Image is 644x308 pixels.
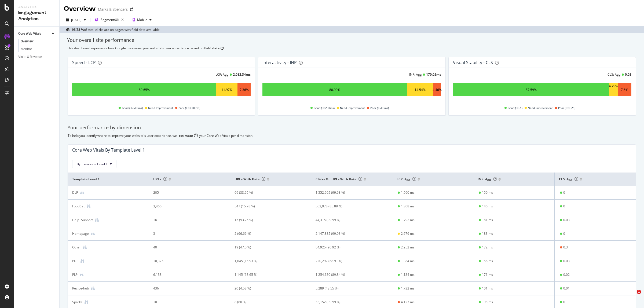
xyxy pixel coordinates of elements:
[18,54,42,60] div: Visits & Revenue
[482,218,493,222] div: 181 ms
[637,290,641,294] span: 1
[72,259,78,263] div: PDP
[235,231,299,236] div: 2 (66.66 %)
[71,18,82,22] div: [DATE]
[316,245,380,250] div: 84,925 (90.92 %)
[415,87,426,92] div: 14.54%
[401,259,415,263] div: 1,384 ms
[316,190,380,195] div: 1,552,605 (99.63 %)
[72,190,78,195] div: DLP
[482,259,493,263] div: 156 ms
[68,133,636,138] div: To help you identify where to improve your website's user experience, we your Core Web Vitals per...
[401,218,415,222] div: 1,792 ms
[153,190,218,195] div: 205
[235,245,299,250] div: 19 (47.5 %)
[72,231,89,236] div: Homepage
[153,286,218,291] div: 436
[563,300,565,305] div: 0
[139,87,150,92] div: 80.65%
[67,46,636,50] div: This dashboard represents how Google measures your website's user experience based on
[235,190,299,195] div: 69 (33.65 %)
[563,245,568,250] div: 0.3
[68,124,636,131] div: Your performance by dimension
[153,177,167,181] span: URLs
[153,204,218,209] div: 3,466
[72,27,84,32] b: 93.78 %
[401,300,415,305] div: 4,127 ms
[98,7,128,12] div: Marks & Spencers
[21,46,56,52] a: Monitor
[401,190,415,195] div: 1,560 ms
[72,27,160,32] div: of total clicks are on pages with field data available
[433,87,442,92] div: 4.46%
[563,259,570,263] div: 0.03
[563,204,565,209] div: 0
[235,272,299,277] div: 1,145 (18.65 %)
[204,46,219,50] b: field data
[153,300,218,305] div: 10
[215,72,229,77] div: LCP: Agg
[21,39,56,44] a: Overview
[18,4,55,10] div: Analytics
[409,72,422,77] div: INP: Agg
[64,16,88,24] button: [DATE]
[240,87,249,92] div: 7.36%
[72,218,93,222] div: Help+Support
[153,259,218,263] div: 10,325
[558,105,575,111] span: Poor (>=0.25)
[72,204,85,209] div: FoodCat
[72,160,116,168] button: By: Template Level 1
[72,245,81,250] div: Other
[329,87,340,92] div: 80.99%
[370,105,389,111] span: Poor (>500ms)
[563,218,570,222] div: 0.03
[563,231,565,236] div: 0
[563,272,570,277] div: 0.02
[64,4,96,13] div: Overview
[478,177,497,181] span: INP: Agg
[526,87,537,92] div: 87.59%
[72,272,78,277] div: PLP
[21,39,34,44] div: Overview
[18,31,50,36] a: Core Web Vitals
[262,60,297,65] div: Interactivity - INP
[316,218,380,222] div: 44,315 (99.99 %)
[401,245,415,250] div: 2,252 ms
[401,272,415,277] div: 1,134 ms
[482,190,493,195] div: 150 ms
[482,300,493,305] div: 195 ms
[482,204,493,209] div: 146 ms
[563,286,570,291] div: 0.01
[316,231,380,236] div: 2,147,885 (99.93 %)
[153,218,218,222] div: 16
[621,87,628,92] div: 7.6%
[93,16,126,24] button: Segment:UK
[609,84,618,96] div: 4.79%
[482,272,493,277] div: 171 ms
[559,177,578,181] span: CLS: Agg
[235,204,299,209] div: 547 (15.78 %)
[153,245,218,250] div: 40
[72,300,82,305] div: Sparks
[148,105,173,111] span: Need Improvement
[340,105,365,111] span: Need Improvement
[18,10,55,22] div: Engagement Analytics
[72,286,89,291] div: Recipe-hub
[482,245,493,250] div: 172 ms
[178,105,200,111] span: Poor (>=4000ms)
[153,272,218,277] div: 6,138
[401,204,415,209] div: 1,308 ms
[72,147,145,153] div: Core Web Vitals By Template Level 1
[18,31,41,36] div: Core Web Vitals
[235,177,265,181] span: URLs with data
[77,162,108,166] span: By: Template Level 1
[316,177,362,181] span: Clicks on URLs with data
[153,231,218,236] div: 3
[21,46,32,52] div: Monitor
[316,204,380,209] div: 563,078 (85.89 %)
[608,72,621,77] div: CLS: Agg
[235,259,299,263] div: 1,645 (15.93 %)
[482,231,493,236] div: 183 ms
[233,72,251,77] div: 2,082.34 ms
[72,60,96,65] div: Speed - LCP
